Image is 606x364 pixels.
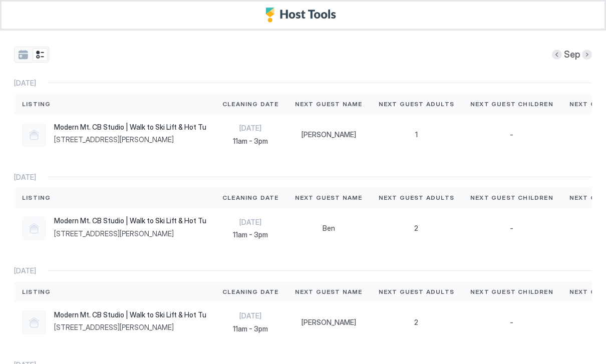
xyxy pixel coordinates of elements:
span: Cleaning Date [222,193,279,202]
button: Previous month [552,50,562,60]
span: [DATE] [14,173,36,182]
span: Next Guest Children [470,193,553,202]
span: [STREET_ADDRESS][PERSON_NAME] [54,135,206,144]
span: [DATE] [222,218,279,227]
span: [STREET_ADDRESS][PERSON_NAME] [54,323,206,332]
span: Listing [22,100,51,109]
span: Next Guest Adults [379,193,454,202]
span: Next Guest Name [295,287,363,296]
span: 2 [414,224,418,233]
span: Listing [22,193,51,202]
span: 11am - 3pm [222,137,279,146]
span: [DATE] [222,124,279,133]
span: Sep [564,49,580,61]
span: Listing [22,287,51,296]
span: 1 [415,130,418,139]
span: [DATE] [14,79,36,88]
span: - [510,318,513,327]
span: Modern Mt. CB Studio | Walk to Ski Lift & Hot Tub! [54,310,206,319]
span: Next Guest Name [295,193,363,202]
span: 2 [414,318,418,327]
span: Cleaning Date [222,287,279,296]
span: 11am - 3pm [222,324,279,333]
span: [STREET_ADDRESS][PERSON_NAME] [54,229,206,238]
span: Modern Mt. CB Studio | Walk to Ski Lift & Hot Tub! [54,123,206,132]
span: [PERSON_NAME] [301,318,356,327]
span: Ben [323,224,335,233]
span: [PERSON_NAME] [301,130,356,139]
span: - [510,224,513,233]
span: Cleaning Date [222,100,279,109]
span: 11am - 3pm [222,230,279,239]
span: [DATE] [14,266,36,275]
button: Next month [582,50,592,60]
span: - [510,130,513,139]
span: Modern Mt. CB Studio | Walk to Ski Lift & Hot Tub! [54,216,206,225]
span: Next Guest Children [470,100,553,109]
div: tab-group [14,47,49,63]
a: Host Tools Logo [265,8,341,23]
span: Next Guest Children [470,287,553,296]
span: Next Guest Adults [379,100,454,109]
span: Next Guest Name [295,100,363,109]
span: Next Guest Adults [379,287,454,296]
span: [DATE] [222,311,279,320]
